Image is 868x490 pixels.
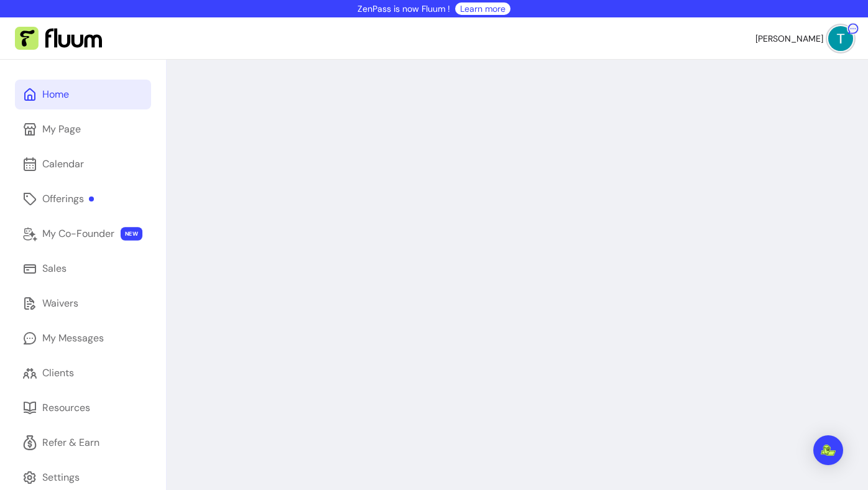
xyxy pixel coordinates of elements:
a: My Messages [15,323,151,353]
div: Offerings [42,192,94,206]
span: NEW [121,227,142,241]
div: Open Intercom Messenger [813,435,843,465]
div: My Page [42,122,81,137]
p: ZenPass is now Fluum ! [358,2,450,15]
a: Calendar [15,149,151,179]
button: avatar[PERSON_NAME] [755,26,853,51]
a: Learn more [460,2,506,15]
a: Offerings [15,184,151,214]
div: Refer & Earn [42,435,99,450]
div: Home [42,87,69,102]
img: avatar [828,26,853,51]
div: My Co-Founder [42,226,114,241]
a: My Co-Founder NEW [15,219,151,249]
a: Refer & Earn [15,428,151,458]
div: My Messages [42,331,104,346]
div: Waivers [42,296,78,311]
div: Calendar [42,157,84,172]
div: Clients [42,366,74,381]
a: Clients [15,358,151,388]
img: Fluum Logo [15,27,102,50]
a: My Page [15,114,151,144]
a: Sales [15,254,151,284]
a: Resources [15,393,151,423]
div: Settings [42,470,80,485]
a: Home [15,80,151,109]
span: [PERSON_NAME] [755,32,823,45]
div: Resources [42,400,90,415]
a: Waivers [15,289,151,318]
div: Sales [42,261,67,276]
